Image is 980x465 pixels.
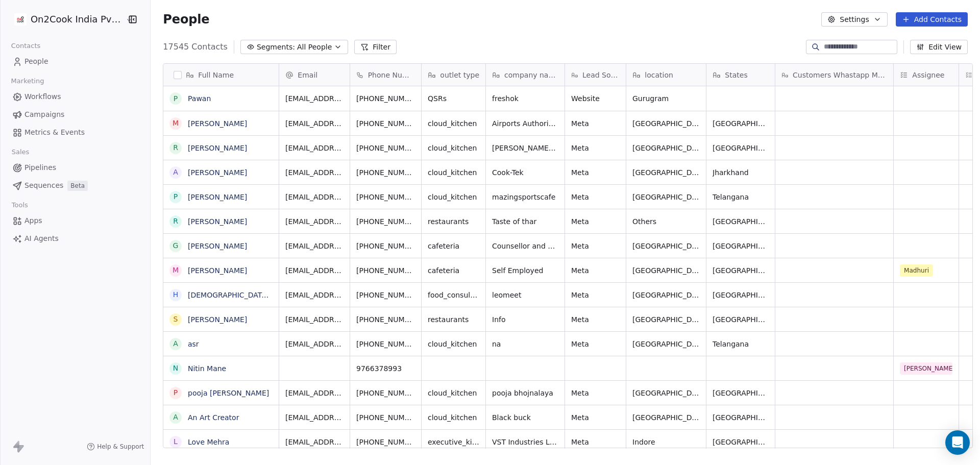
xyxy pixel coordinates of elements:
[350,64,421,86] div: Phone Number
[285,388,344,398] span: [EMAIL_ADDRESS][DOMAIN_NAME]
[356,143,415,153] span: [PHONE_NUMBER]
[900,264,933,277] span: Madhuri
[257,42,295,53] span: Segments:
[356,412,415,423] span: [PHONE_NUMBER]
[7,74,48,89] span: Marketing
[285,437,344,447] span: [EMAIL_ADDRESS][DOMAIN_NAME]
[8,212,142,229] a: Apps
[440,70,479,80] span: outlet type
[492,339,558,349] span: na
[356,388,415,398] span: [PHONE_NUMBER]
[428,290,479,300] span: food_consultants
[174,436,178,447] div: L
[297,42,332,53] span: All People
[188,94,211,103] a: Pawan
[173,216,178,227] div: R
[713,412,769,423] span: [GEOGRAPHIC_DATA]
[7,144,34,160] span: Sales
[356,167,415,178] span: [PHONE_NUMBER]
[422,64,485,86] div: outlet type
[8,230,142,247] a: AI Agents
[428,216,479,227] span: restaurants
[571,412,620,423] span: Meta
[492,265,558,276] span: Self Employed
[428,314,479,325] span: restaurants
[582,70,620,80] span: Lead Source
[173,289,179,300] div: H
[87,443,144,451] a: Help & Support
[492,241,558,251] span: Counsellor and Pranic Healer
[492,314,558,325] span: Info
[24,109,64,120] span: Campaigns
[910,40,968,54] button: Edit View
[188,413,239,422] a: An Art Creator
[188,144,247,152] a: [PERSON_NAME]
[174,93,178,104] div: P
[571,167,620,178] span: Meta
[492,118,558,129] span: Airports Authority of [GEOGRAPHIC_DATA]
[428,167,479,178] span: cloud_kitchen
[173,142,178,153] div: R
[713,143,769,153] span: [GEOGRAPHIC_DATA]
[571,388,620,398] span: Meta
[174,167,179,178] div: A
[428,118,479,129] span: cloud_kitchen
[632,339,700,349] span: [GEOGRAPHIC_DATA]
[428,192,479,202] span: cloud_kitchen
[632,143,700,153] span: [GEOGRAPHIC_DATA]
[173,240,179,251] div: G
[188,389,269,397] a: pooja [PERSON_NAME]
[428,339,479,349] span: cloud_kitchen
[632,93,700,104] span: Gurugram
[632,437,700,447] span: Indore
[188,364,226,373] a: Nitin Mane
[24,56,48,67] span: People
[31,13,123,26] span: On2Cook India Pvt. Ltd.
[24,162,56,173] span: Pipelines
[285,216,344,227] span: [EMAIL_ADDRESS][DOMAIN_NAME]
[428,93,479,104] span: QSRs
[188,119,247,128] a: [PERSON_NAME]
[7,38,45,54] span: Contacts
[894,64,959,86] div: Assignee
[713,118,769,129] span: [GEOGRAPHIC_DATA]
[492,143,558,153] span: [PERSON_NAME] snacks & dryfruits
[428,412,479,423] span: cloud_kitchen
[571,118,620,129] span: Meta
[632,167,700,178] span: [GEOGRAPHIC_DATA]
[896,12,968,27] button: Add Contacts
[645,70,673,80] span: location
[356,339,415,349] span: [PHONE_NUMBER]
[571,437,620,447] span: Meta
[713,290,769,300] span: [GEOGRAPHIC_DATA]
[188,242,247,250] a: [PERSON_NAME]
[713,388,769,398] span: [GEOGRAPHIC_DATA]
[565,64,626,86] div: Lead Source
[571,192,620,202] span: Meta
[12,11,119,28] button: On2Cook India Pvt. Ltd.
[285,265,344,276] span: [EMAIL_ADDRESS][DOMAIN_NAME]
[163,64,279,86] div: Full Name
[713,437,769,447] span: [GEOGRAPHIC_DATA]
[428,265,479,276] span: cafeteria
[163,86,279,449] div: grid
[356,437,415,447] span: [PHONE_NUMBER]
[492,437,558,447] span: VST Industries Ltd.[GEOGRAPHIC_DATA]
[188,193,247,201] a: [PERSON_NAME]
[713,339,769,349] span: Telangana
[571,290,620,300] span: Meta
[24,127,85,138] span: Metrics & Events
[428,241,479,251] span: cafeteria
[492,192,558,202] span: mazingsportscafe
[173,363,178,374] div: N
[356,118,415,129] span: [PHONE_NUMBER]
[8,124,142,141] a: Metrics & Events
[174,412,179,423] div: A
[8,88,142,105] a: Workflows
[713,167,769,178] span: Jharkhand
[174,338,179,349] div: a
[725,70,747,80] span: States
[285,412,344,423] span: [EMAIL_ADDRESS][DOMAIN_NAME]
[632,388,700,398] span: [GEOGRAPHIC_DATA](NCR)
[279,64,350,86] div: Email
